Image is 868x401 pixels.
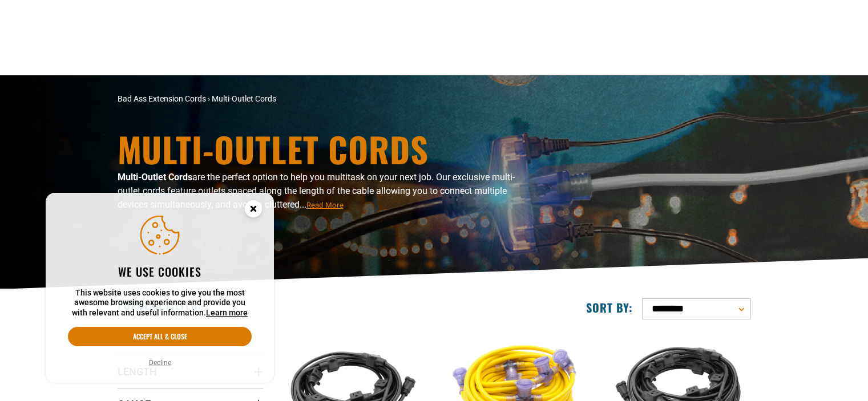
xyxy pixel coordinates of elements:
[118,132,534,166] h1: Multi-Outlet Cords
[118,172,515,210] span: are the perfect option to help you multitask on your next job. Our exclusive multi-outlet cords f...
[208,94,210,103] span: ›
[206,308,248,317] a: Learn more
[118,94,206,103] a: Bad Ass Extension Cords
[212,94,276,103] span: Multi-Outlet Cords
[68,288,252,318] p: This website uses cookies to give you the most awesome browsing experience and provide you with r...
[118,93,534,105] nav: breadcrumbs
[118,172,192,183] b: Multi-Outlet Cords
[68,264,252,279] h2: We use cookies
[46,193,274,383] aside: Cookie Consent
[586,300,633,315] label: Sort by:
[306,201,344,209] span: Read More
[146,357,175,368] button: Decline
[68,327,252,346] button: Accept all & close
